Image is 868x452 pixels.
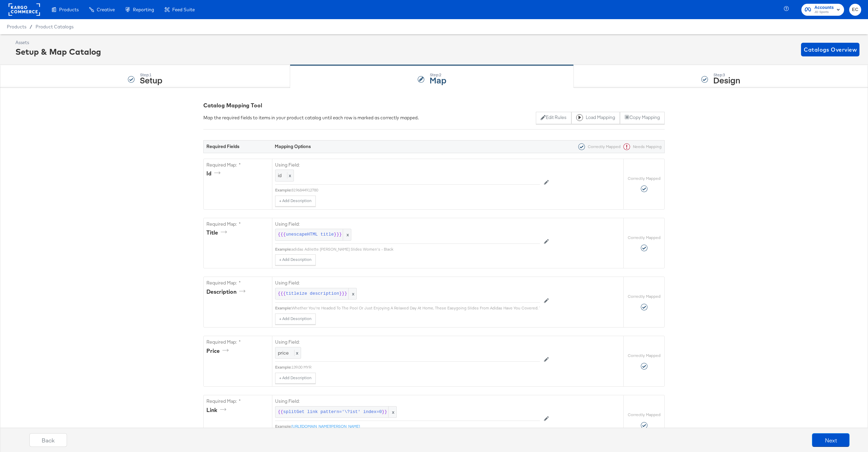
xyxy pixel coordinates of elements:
[713,74,740,85] strong: Design
[621,143,662,150] div: Needs Mapping
[286,291,339,297] span: titleize description
[536,112,571,124] button: Edit Rules
[275,143,311,149] strong: Mapping Options
[575,143,621,150] div: Correctly Mapped
[278,231,286,238] span: {{{
[291,187,540,193] div: 8196844912780
[36,24,73,29] a: Product Catalogs
[286,231,334,238] span: unescapeHTML title
[628,412,661,417] label: Correctly Mapped
[382,409,387,415] span: }}
[628,176,661,181] label: Correctly Mapped
[206,221,269,227] label: Required Map: *
[7,24,26,29] span: Products
[206,162,269,168] label: Required Map: *
[206,406,229,414] div: link
[628,235,661,240] label: Correctly Mapped
[275,254,316,265] button: + Add Description
[852,6,858,14] span: EC
[334,231,342,238] span: }}}
[430,72,446,77] div: Step: 2
[206,288,248,296] div: description
[275,314,316,324] button: + Add Description
[620,112,665,124] button: Copy Mapping
[140,72,162,77] div: Step: 1
[278,409,283,415] span: {{
[275,364,291,370] div: Example:
[628,294,661,299] label: Correctly Mapped
[275,196,316,207] button: + Add Description
[291,247,540,252] div: adidas Adilette [PERSON_NAME] Slides Women's - Black
[275,187,291,193] div: Example:
[203,115,419,121] div: Map the required fields to items in your product catalog until each row is marked as correctly ma...
[206,398,269,404] label: Required Map: *
[275,373,316,384] button: + Add Description
[206,143,240,149] strong: Required Fields
[206,339,269,345] label: Required Map: *
[203,102,665,109] div: Catalog Mapping Tool
[294,350,298,356] span: x
[343,229,351,240] span: x
[133,7,154,12] span: Reporting
[804,45,857,54] span: Catalogs Overview
[628,353,661,358] label: Correctly Mapped
[571,112,620,124] button: Load Mapping
[29,433,67,447] button: Back
[97,7,115,12] span: Creative
[275,305,291,311] div: Example:
[15,46,101,57] div: Setup & Map Catalog
[801,43,859,56] button: Catalogs Overview
[814,10,834,15] span: JD Sports
[275,247,291,252] div: Example:
[849,4,861,16] button: EC
[287,172,291,178] span: x
[348,288,356,300] span: x
[26,24,36,29] span: /
[206,229,229,237] div: title
[801,4,844,16] button: AccountsJD Sports
[291,364,540,370] div: 139.00 MYR
[206,280,269,286] label: Required Map: *
[206,347,231,355] div: price
[812,433,850,447] button: Next
[275,221,540,227] label: Using Field:
[275,280,540,286] label: Using Field:
[278,350,289,356] span: price
[278,172,282,178] span: id
[388,407,396,418] span: x
[275,339,540,345] label: Using Field:
[172,7,195,12] span: Feed Suite
[275,162,540,168] label: Using Field:
[278,291,286,297] span: {{{
[59,7,79,12] span: Products
[15,39,101,46] div: Assets
[206,170,223,177] div: id
[275,398,540,404] label: Using Field:
[283,409,382,415] span: splitGet link pattern='\?ist' index=0
[339,291,347,297] span: }}}
[140,74,162,85] strong: Setup
[430,74,446,85] strong: Map
[814,4,834,11] span: Accounts
[713,72,740,77] div: Step: 3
